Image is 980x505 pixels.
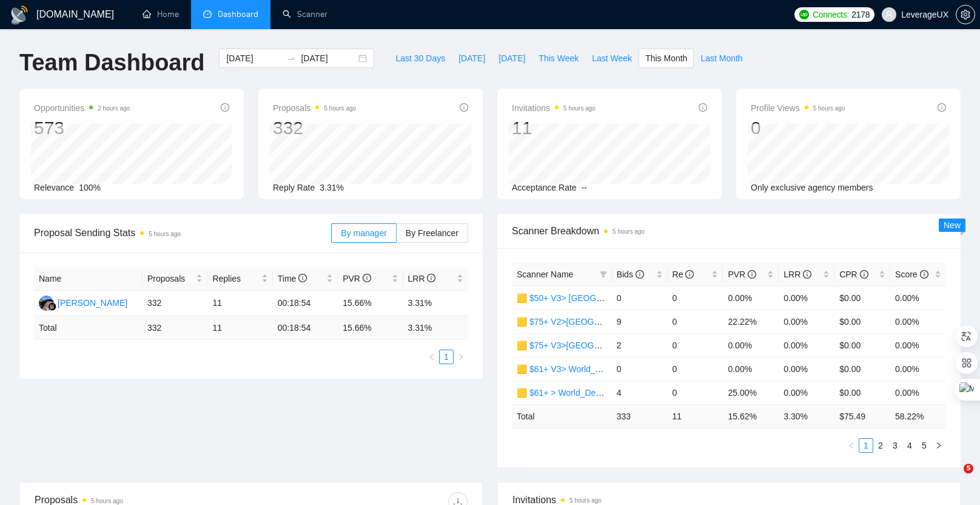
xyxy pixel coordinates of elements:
a: 🟨 $75+ V3>[GEOGRAPHIC_DATA]+[GEOGRAPHIC_DATA] Only_Tony-UX/UI_General [517,341,851,350]
span: Bids [617,269,644,279]
span: Last Week [592,52,632,65]
td: 0 [612,286,668,310]
span: Proposal Sending Stats [34,225,331,240]
button: left [425,350,439,364]
span: swap-right [286,53,296,63]
span: This Week [539,52,579,65]
td: Total [34,316,143,340]
a: homeHome [143,9,179,19]
li: 2 [873,438,888,453]
img: upwork-logo.png [799,10,809,19]
td: 00:18:54 [273,291,338,316]
span: Replies [212,272,258,285]
td: 333 [612,404,668,428]
td: $0.00 [834,286,890,310]
th: Replies [207,267,272,291]
div: 0 [751,117,845,140]
a: 3 [888,439,902,452]
time: 5 hours ago [563,105,596,112]
time: 5 hours ago [813,105,845,112]
td: 0.00% [723,286,779,310]
time: 5 hours ago [569,497,602,504]
span: Relevance [34,183,74,192]
li: 1 [439,350,454,364]
span: to [286,53,296,63]
span: Scanner Breakdown [512,223,946,239]
a: 1 [440,350,453,364]
span: info-circle [938,103,946,112]
td: 0 [668,381,723,404]
td: 0 [668,333,723,357]
span: info-circle [298,274,307,282]
td: $0.00 [834,310,890,333]
span: info-circle [363,274,371,282]
div: 573 [34,117,130,140]
li: Previous Page [425,350,439,364]
div: 11 [512,117,596,140]
td: 332 [143,316,207,340]
span: Dashboard [218,9,258,19]
span: 100% [79,183,101,192]
td: 0.00% [890,286,946,310]
span: left [848,442,855,449]
h1: Team Dashboard [19,49,204,77]
button: Last Week [585,49,639,68]
span: [DATE] [458,52,485,65]
li: Next Page [454,350,468,364]
span: info-circle [699,103,707,112]
td: $0.00 [834,333,890,357]
td: 3.31% [403,291,468,316]
input: End date [301,52,356,65]
span: LRR [408,274,436,283]
div: 332 [273,117,356,140]
a: AA[PERSON_NAME] [39,297,127,307]
span: Re [673,269,694,279]
span: Last 30 Days [395,52,445,65]
img: logo [10,5,29,25]
td: 0.00% [779,333,834,357]
a: 4 [903,439,916,452]
td: 0.00% [779,286,834,310]
span: Scanner Name [517,269,573,279]
span: New [944,220,961,230]
time: 5 hours ago [612,228,645,235]
time: 5 hours ago [149,231,181,237]
span: This Month [645,52,687,65]
span: filter [597,265,609,283]
td: 0 [668,286,723,310]
span: info-circle [920,270,928,279]
a: 2 [874,439,887,452]
td: 0 [612,357,668,381]
td: 11 [207,291,272,316]
td: 00:18:54 [273,316,338,340]
td: $ 75.49 [834,404,890,428]
button: [DATE] [492,49,532,68]
span: -- [582,183,587,192]
button: This Month [639,49,694,68]
img: AA [39,296,54,311]
td: 0.00% [779,381,834,404]
td: 9 [612,310,668,333]
span: info-circle [803,270,811,279]
span: info-circle [685,270,694,279]
td: 0.00% [779,357,834,381]
td: 22.22% [723,310,779,333]
span: Invitations [512,101,596,115]
span: info-circle [636,270,644,279]
td: 58.22 % [890,404,946,428]
span: CPR [839,269,868,279]
span: dashboard [203,10,212,18]
span: Proposals [147,272,193,285]
td: 0.00% [890,381,946,404]
td: 2 [612,333,668,357]
span: 5 [964,464,973,473]
a: 🟨 $75+ V2>[GEOGRAPHIC_DATA]+[GEOGRAPHIC_DATA] Only_Tony-UX/UI_General [517,317,851,327]
td: Total [512,404,612,428]
span: Acceptance Rate [512,183,577,192]
button: [DATE] [452,49,492,68]
span: info-circle [860,270,868,279]
a: setting [956,10,975,19]
td: 0.00% [890,333,946,357]
span: setting [956,10,975,19]
td: 0.00% [723,333,779,357]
